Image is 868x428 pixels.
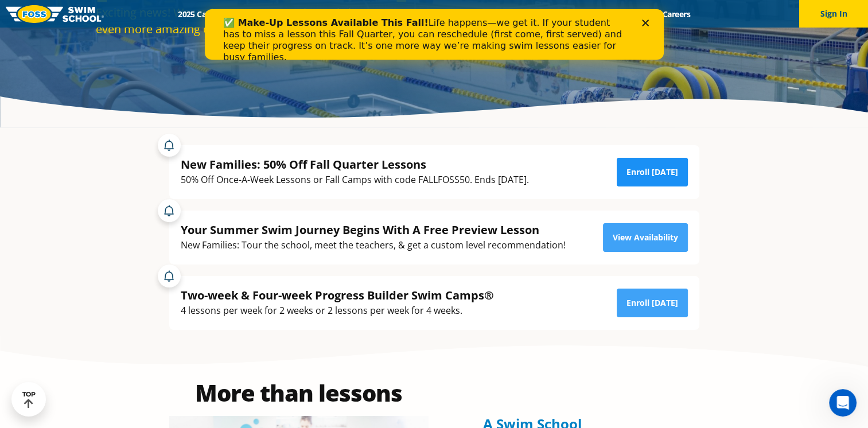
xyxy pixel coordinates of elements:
[437,10,449,17] div: Close
[22,391,36,408] div: TOP
[181,157,529,172] div: New Families: 50% Off Fall Quarter Lessons
[181,222,566,238] div: Your Summer Swim Journey Begins With A Free Preview Lesson
[617,289,688,317] a: Enroll [DATE]
[169,382,429,404] h2: More than lessons
[603,223,688,252] a: View Availability
[495,9,617,20] a: Swim Like [PERSON_NAME]
[18,8,422,54] div: Life happens—we get it. If your student has to miss a lesson this Fall Quarter, you can reschedul...
[181,238,566,253] div: New Families: Tour the school, meet the teachers, & get a custom level recommendation!
[18,8,224,19] b: ✅ Make-Up Lessons Available This Fall!
[388,9,495,20] a: About [PERSON_NAME]
[288,9,388,20] a: Swim Path® Program
[240,9,288,20] a: Schools
[829,389,857,417] iframe: Intercom live chat
[168,9,240,20] a: 2025 Calendar
[181,303,494,318] div: 4 lessons per week for 2 weeks or 2 lessons per week for 4 weeks.
[617,158,688,186] a: Enroll [DATE]
[6,5,104,23] img: FOSS Swim School Logo
[616,9,652,20] a: Blog
[205,9,664,60] iframe: Intercom live chat banner
[181,172,529,188] div: 50% Off Once-A-Week Lessons or Fall Camps with code FALLFOSS50. Ends [DATE].
[652,9,700,20] a: Careers
[181,287,494,303] div: Two-week & Four-week Progress Builder Swim Camps®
